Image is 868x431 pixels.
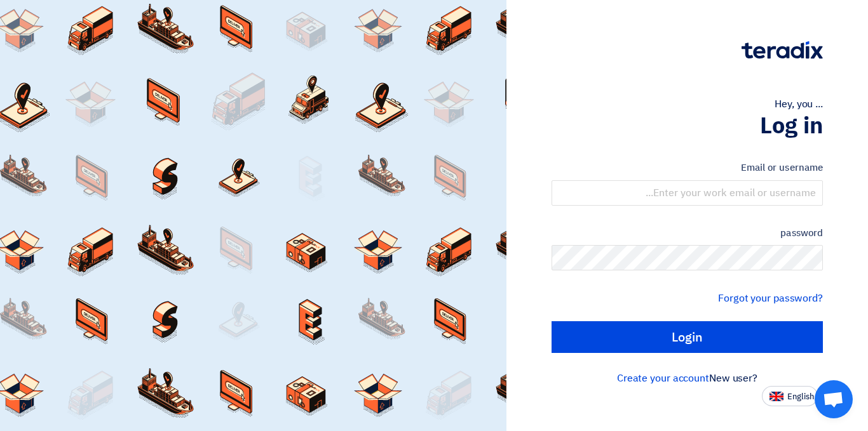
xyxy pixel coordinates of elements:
a: Create your account [617,371,709,386]
font: English [787,390,814,402]
input: Login [552,321,823,353]
font: password [780,226,823,240]
img: en-US.png [770,392,783,401]
a: Forgot your password? [718,291,823,306]
img: Teradix logo [742,41,823,59]
font: New user? [709,371,757,386]
input: Enter your work email or username... [552,180,823,206]
button: English [762,386,818,406]
font: Email or username [741,161,823,175]
div: Open chat [815,380,853,418]
font: Log in [760,109,823,143]
font: Hey, you ... [775,96,823,112]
